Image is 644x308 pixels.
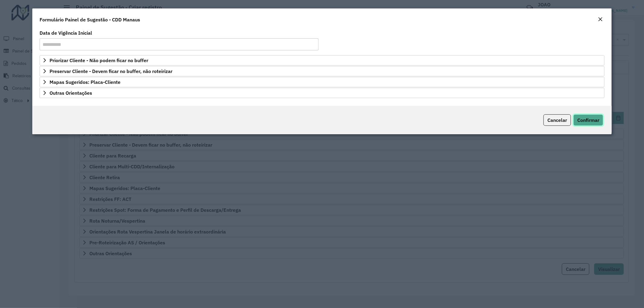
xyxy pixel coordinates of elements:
[547,117,567,123] span: Cancelar
[598,17,603,22] em: Fechar
[40,88,605,98] a: Outras Orientações
[50,69,172,74] span: Preservar Cliente - Devem ficar no buffer, não roteirizar
[40,29,92,37] label: Data de Vigência Inicial
[573,114,603,126] button: Confirmar
[543,114,571,126] button: Cancelar
[40,66,605,76] a: Preservar Cliente - Devem ficar no buffer, não roteirizar
[50,90,92,95] span: Outras Orientações
[596,16,604,24] button: Close
[40,77,605,87] a: Mapas Sugeridos: Placa-Cliente
[577,117,599,123] span: Confirmar
[50,80,120,84] span: Mapas Sugeridos: Placa-Cliente
[40,55,605,65] a: Priorizar Cliente - Não podem ficar no buffer
[50,58,148,63] span: Priorizar Cliente - Não podem ficar no buffer
[40,16,140,23] h4: Formulário Painel de Sugestão - CDD Manaus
